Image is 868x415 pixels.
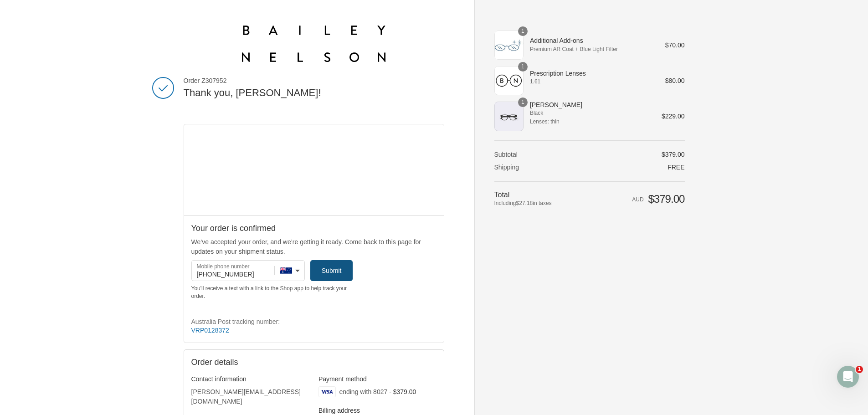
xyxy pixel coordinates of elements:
span: Premium AR Coat + Blue Light Filter [530,45,649,53]
span: $27.18 [516,200,533,206]
span: $229.00 [662,113,685,120]
h2: Order details [191,357,437,368]
bdo: [PERSON_NAME][EMAIL_ADDRESS][DOMAIN_NAME] [191,388,301,405]
span: $80.00 [665,77,685,84]
img: Additional Add-ons - Premium AR Coat + Blue Light Filter [494,31,524,60]
span: 1 [518,62,528,72]
span: Order Z307952 [184,77,444,85]
span: $379.00 [662,151,685,158]
div: Google map displaying pin point of shipping address: Murwillumbah, New South Wales [184,124,444,215]
img: Dustin XL - Black [494,102,524,131]
a: VRP0128372 [191,327,229,334]
p: We’ve accepted your order, and we’re getting it ready. Come back to this page for updates on your... [191,237,437,256]
span: Free [668,164,684,171]
span: - $379.00 [389,388,416,395]
span: Lenses: thin [530,118,649,126]
h3: Billing address [318,406,437,415]
button: Submit [310,260,353,281]
div: You'll receive a text with a link to the Shop app to help track your order. [191,285,353,299]
span: AUD [632,196,643,203]
h2: Thank you, [PERSON_NAME]! [184,87,444,100]
span: [PERSON_NAME] [530,101,649,109]
h3: Contact information [191,375,309,383]
span: 1.61 [530,77,649,86]
img: Bailey Nelson Australia [242,26,385,62]
span: Submit [322,267,342,274]
span: ending with 8027 [339,388,387,395]
span: Prescription Lenses [530,69,649,77]
iframe: Intercom live chat [837,366,859,388]
th: Subtotal [494,150,586,159]
span: Total [494,191,510,199]
img: Prescription Lenses - 1.61 [494,66,524,95]
input: Mobile phone number [191,260,305,281]
span: $379.00 [648,193,684,205]
iframe: Google map displaying pin point of shipping address: Murwillumbah, New South Wales [184,124,444,215]
h3: Payment method [318,375,437,383]
span: Including in taxes [494,199,586,207]
span: 1 [856,366,863,373]
h2: Your order is confirmed [191,223,437,234]
span: Additional Add-ons [530,36,649,45]
span: 1 [518,26,528,36]
span: $70.00 [665,41,685,49]
span: Black [530,109,649,117]
strong: Australia Post tracking number: [191,318,280,325]
span: Shipping [494,164,519,171]
span: 1 [518,97,528,107]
